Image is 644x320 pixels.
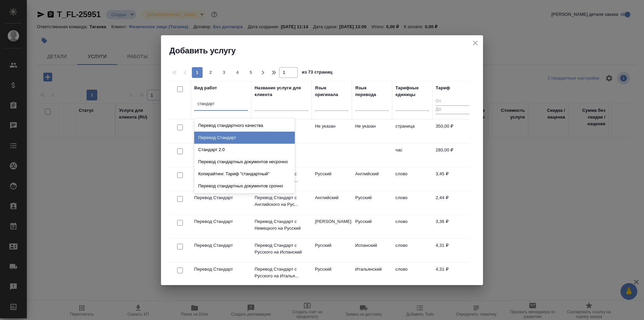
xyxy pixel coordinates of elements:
[432,167,473,191] td: 3,45 ₽
[194,266,248,273] p: Перевод Стандарт
[432,263,473,286] td: 4,31 ₽
[436,85,450,91] div: Тариф
[255,266,308,279] p: Перевод Стандарт с Русского на Италья...
[194,194,248,201] p: Перевод Стандарт
[352,120,392,143] td: Не указан
[392,239,432,262] td: слово
[194,218,248,225] p: Перевод Стандарт
[205,69,216,76] span: 2
[395,85,429,98] div: Тарифные единицы
[392,191,432,215] td: слово
[194,120,295,132] div: Перевод стандартного качества
[246,67,256,78] button: 5
[352,263,392,286] td: Итальянский
[392,143,432,167] td: час
[246,69,256,76] span: 5
[255,85,308,98] div: Название услуги для клиента
[352,215,392,238] td: Русский
[312,120,352,143] td: Не указан
[194,144,295,156] div: Стандарт 2.0
[432,239,473,262] td: 4,31 ₽
[392,167,432,191] td: слово
[312,263,352,286] td: Русский
[432,215,473,238] td: 3,36 ₽
[352,191,392,215] td: Русский
[355,85,389,98] div: Язык перевода
[392,263,432,286] td: слово
[392,120,432,143] td: страница
[194,156,295,168] div: Перевод стандартных документов несрочно
[219,69,229,76] span: 3
[194,132,295,144] div: Перевод Стандарт
[255,242,308,256] p: Перевод Стандарт с Русского на Испанский
[194,85,217,91] div: Вид работ
[205,67,216,78] button: 2
[194,168,295,180] div: Копирайтинг. Тариф "стандартный"
[352,167,392,191] td: Английский
[169,45,483,56] h2: Добавить услугу
[436,105,469,114] input: До
[312,239,352,262] td: Русский
[312,167,352,191] td: Русский
[255,194,308,208] p: Перевод Стандарт с Английского на Рус...
[432,143,473,167] td: 280,00 ₽
[436,97,469,106] input: От
[255,218,308,232] p: Перевод Стандарт с Немецкого на Русский
[470,38,480,48] button: close
[432,120,473,143] td: 350,00 ₽
[302,68,332,78] span: из 73 страниц
[194,242,248,249] p: Перевод Стандарт
[315,85,348,98] div: Язык оригинала
[219,67,229,78] button: 3
[232,67,243,78] button: 4
[432,191,473,215] td: 2,44 ₽
[232,69,243,76] span: 4
[194,180,295,192] div: Перевод стандартных документов срочно
[312,191,352,215] td: Английский
[312,215,352,238] td: [PERSON_NAME]
[352,239,392,262] td: Испанский
[392,215,432,238] td: слово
